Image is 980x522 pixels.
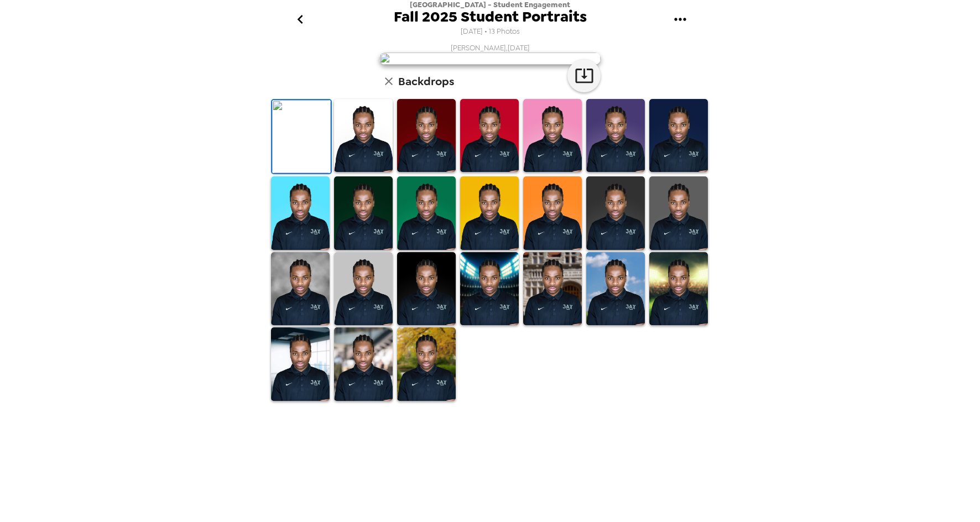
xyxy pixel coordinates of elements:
[272,100,331,174] img: Original
[398,72,454,90] h6: Backdrops
[394,9,587,24] span: Fall 2025 Student Portraits
[379,53,601,65] img: user
[451,43,530,53] span: [PERSON_NAME] , [DATE]
[461,24,520,39] span: [DATE] • 13 Photos
[662,2,698,38] button: gallery menu
[282,2,318,38] button: go back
